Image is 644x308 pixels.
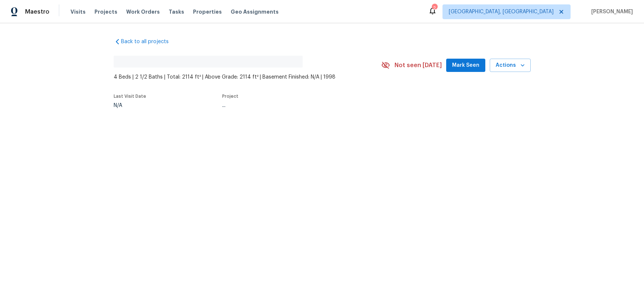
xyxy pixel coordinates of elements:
[446,59,485,72] button: Mark Seen
[452,61,479,70] span: Mark Seen
[193,8,222,15] span: Properties
[496,61,525,70] span: Actions
[490,59,531,72] button: Actions
[222,103,364,108] div: ...
[94,8,117,15] span: Projects
[395,62,442,69] span: Not seen [DATE]
[169,9,184,14] span: Tasks
[126,8,160,15] span: Work Orders
[114,94,146,98] span: Last Visit Date
[588,8,633,15] span: [PERSON_NAME]
[114,38,185,45] a: Back to all projects
[449,8,554,15] span: [GEOGRAPHIC_DATA], [GEOGRAPHIC_DATA]
[222,94,238,98] span: Project
[114,103,146,108] div: N/A
[25,8,49,15] span: Maestro
[432,4,437,12] div: 2
[70,8,86,15] span: Visits
[231,8,279,15] span: Geo Assignments
[114,73,381,81] span: 4 Beds | 2 1/2 Baths | Total: 2114 ft² | Above Grade: 2114 ft² | Basement Finished: N/A | 1998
